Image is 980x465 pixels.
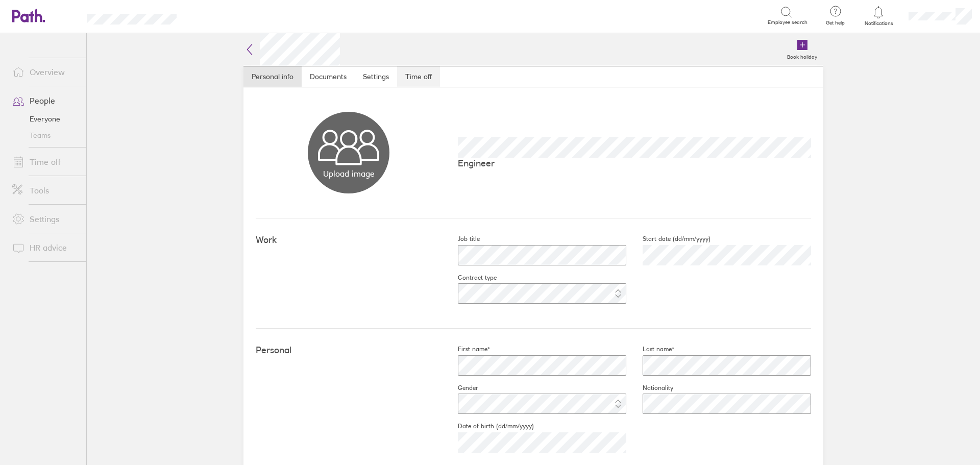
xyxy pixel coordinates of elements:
a: Everyone [4,111,86,127]
label: Gender [442,384,478,392]
a: Settings [4,209,86,229]
a: HR advice [4,237,86,258]
label: Book holiday [781,51,823,60]
span: Notifications [862,20,895,27]
div: Search [204,11,230,20]
a: Documents [302,66,355,87]
p: Engineer [458,158,811,168]
label: Job title [442,235,480,243]
label: First name* [442,345,490,353]
span: Get help [819,20,852,26]
a: Settings [355,66,397,87]
h4: Work [256,235,442,246]
a: Personal info [243,66,302,87]
a: Overview [4,62,86,82]
a: Notifications [862,5,895,27]
a: Time off [4,152,86,172]
a: Book holiday [781,33,823,66]
a: People [4,90,86,111]
span: Employee search [768,19,807,26]
h4: Personal [256,345,442,356]
label: Date of birth (dd/mm/yyyy) [442,422,534,430]
a: Time off [397,66,440,87]
label: Contract type [442,274,497,282]
label: Last name* [626,345,674,353]
label: Start date (dd/mm/yyyy) [626,235,710,243]
a: Tools [4,180,86,201]
label: Nationality [626,384,673,392]
a: Teams [4,127,86,143]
